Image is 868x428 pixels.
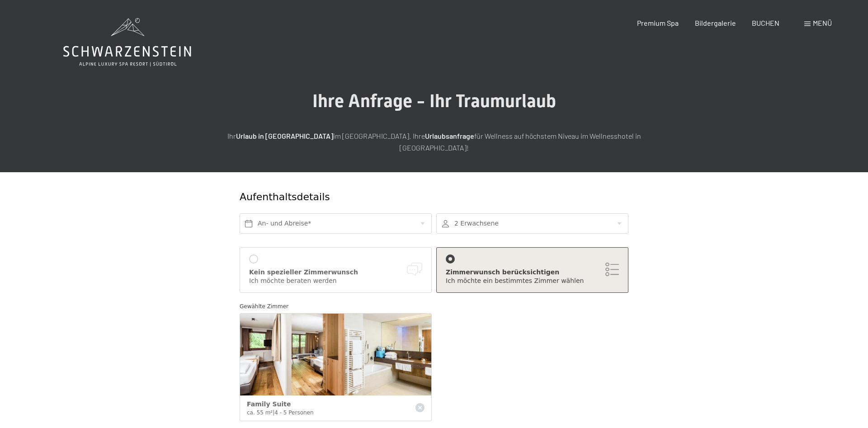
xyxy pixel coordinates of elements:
a: Premium Spa [637,19,679,27]
div: Ich möchte ein bestimmtes Zimmer wählen [446,277,619,286]
strong: Urlaub in [GEOGRAPHIC_DATA] [236,132,333,140]
span: Family Suite [247,400,291,408]
img: Family Suite [240,314,431,395]
span: 4 - 5 Personen [274,409,313,416]
a: Bildergalerie [695,19,736,27]
strong: Urlaubsanfrage [425,132,474,140]
span: Ihre Anfrage - Ihr Traumurlaub [312,90,556,112]
span: Menü [813,19,832,27]
span: | [273,409,274,416]
div: Gewählte Zimmer [240,302,628,311]
a: BUCHEN [752,19,779,27]
div: Ich möchte beraten werden [249,277,422,286]
p: Ihr im [GEOGRAPHIC_DATA]. Ihre für Wellness auf höchstem Niveau im Wellnesshotel in [GEOGRAPHIC_D... [208,130,660,153]
div: Zimmerwunsch berücksichtigen [446,268,619,277]
div: Aufenthaltsdetails [240,190,563,204]
div: Kein spezieller Zimmerwunsch [249,268,422,277]
span: ca. 55 m² [247,409,273,416]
